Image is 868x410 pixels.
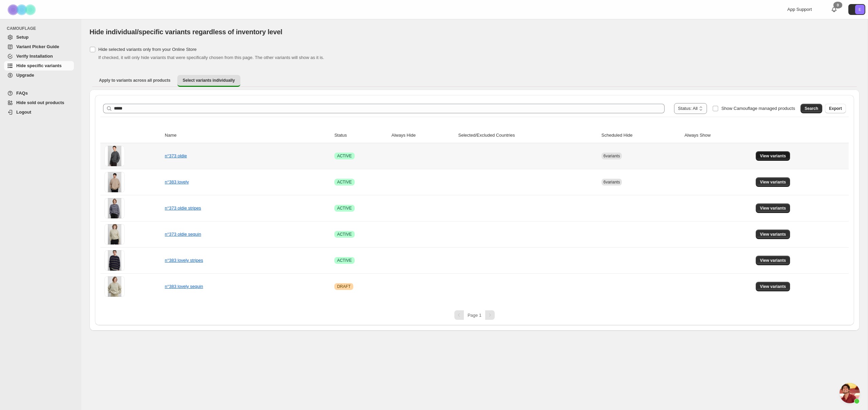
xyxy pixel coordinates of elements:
[165,284,203,289] a: n°383 lovely sequin
[468,313,481,318] span: Page 1
[831,6,837,13] a: 0
[760,153,786,159] span: View variants
[16,73,34,78] span: Upgrade
[98,55,324,60] span: If checked, it will only hide variants that were specifically chosen from this page. The other va...
[337,232,352,237] span: ACTIVE
[840,383,860,403] a: Open chat
[90,28,282,36] span: Hide individual/specific variants regardless of inventory level
[16,63,62,68] span: Hide specific variants
[337,206,352,211] span: ACTIVE
[7,26,77,31] span: CAMOUFLAGE
[94,75,176,86] button: Apply to variants across all products
[599,128,683,143] th: Scheduled Hide
[337,153,352,159] span: ACTIVE
[760,284,786,289] span: View variants
[760,258,786,263] span: View variants
[16,54,53,59] span: Verify Installation
[825,104,846,113] button: Export
[100,310,849,320] nav: Pagination
[98,47,197,52] span: Hide selected variants only from your Online Store
[99,78,171,83] span: Apply to variants across all products
[16,35,28,40] span: Setup
[756,151,790,161] button: View variants
[332,128,389,143] th: Status
[787,7,812,12] span: App Support
[4,108,74,117] a: Logout
[721,106,795,111] span: Show Camouflage managed products
[805,106,818,111] span: Search
[5,0,39,19] img: Camouflage
[183,78,235,83] span: Select variants individually
[760,232,786,237] span: View variants
[760,179,786,185] span: View variants
[604,180,620,184] span: 6 variants
[4,98,74,108] a: Hide sold out products
[16,110,31,115] span: Logout
[16,91,28,96] span: FAQs
[683,128,754,143] th: Always Show
[4,89,74,98] a: FAQs
[16,44,59,49] span: Variant Picker Guide
[165,232,201,237] a: n°373 oldie sequin
[165,206,201,211] a: n°373 oldie stripes
[165,258,203,263] a: n°383 lovely stripes
[756,203,790,213] button: View variants
[337,284,351,289] span: DRAFT
[4,71,74,80] a: Upgrade
[456,128,599,143] th: Selected/Excluded Countries
[337,179,352,185] span: ACTIVE
[4,61,74,71] a: Hide specific variants
[16,100,64,105] span: Hide sold out products
[337,258,352,263] span: ACTIVE
[848,4,865,15] button: Avatar with initials E
[4,42,74,52] a: Variant Picker Guide
[756,230,790,239] button: View variants
[833,2,842,8] div: 0
[855,5,865,14] span: Avatar with initials E
[756,177,790,187] button: View variants
[165,153,187,158] a: n°373 oldie
[604,154,620,158] span: 6 variants
[756,256,790,265] button: View variants
[829,106,842,111] span: Export
[390,128,456,143] th: Always Hide
[165,179,189,184] a: n°383 lovely
[4,33,74,42] a: Setup
[801,104,822,113] button: Search
[859,7,861,12] text: E
[756,282,790,291] button: View variants
[90,90,860,331] div: Select variants individually
[177,75,240,87] button: Select variants individually
[760,206,786,211] span: View variants
[4,52,74,61] a: Verify Installation
[163,128,332,143] th: Name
